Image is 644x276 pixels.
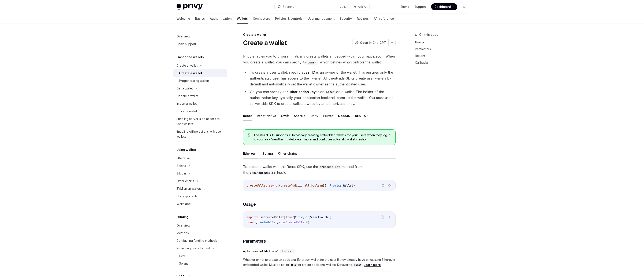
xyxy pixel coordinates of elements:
span: Whether or not to create an additional Ethereum wallet for the user if they already have an exist... [243,257,396,267]
a: Basics [195,14,205,24]
code: createWallet [318,165,342,169]
span: Privy enables you to programmatically create wallets embedded within your application. When you c... [243,53,396,65]
span: ?: [308,184,311,187]
span: => [326,184,330,187]
div: Export a wallet [177,109,197,114]
span: } [284,215,286,219]
a: this guide [278,137,293,141]
div: opts.createAdditional [243,249,279,253]
a: Authentication [210,14,232,24]
div: Other chains [177,179,194,184]
span: Wallet [343,184,353,187]
span: Open in ChatGPT [360,41,386,45]
a: Callbacks [415,59,471,66]
span: from [286,215,292,219]
a: User management [308,14,335,24]
a: Chain support [173,40,227,48]
button: Swift [281,111,289,121]
a: UI components [173,192,227,200]
h1: Create a wallet [243,39,287,47]
a: Returns [415,52,471,59]
a: Security [340,14,352,24]
a: API reference [374,14,394,24]
span: (); [306,220,311,224]
a: Overview [173,222,227,229]
button: Ask AI [351,3,369,11]
span: createAdditional [281,184,308,187]
div: UI components [177,194,197,199]
span: : [267,184,269,187]
span: Ctrl K [340,5,346,8]
a: Enabling offline actions with user wallets [173,128,227,140]
div: Bitcoin [177,171,186,176]
span: boolean [282,250,292,253]
code: false [352,263,363,267]
button: REST API [355,111,369,121]
span: async [269,184,277,187]
a: Connectors [253,14,270,24]
li: Or, you can specify an as an on a wallet. The holder of the authorization key, typically your app... [243,89,396,107]
span: < [341,184,343,187]
button: Open in ChatGPT [352,39,388,46]
a: Overview [173,33,227,40]
h5: Embedded wallets [177,55,204,60]
span: useCreateWallet [281,220,306,224]
button: Unity [311,111,318,121]
span: Promise [330,184,341,187]
span: const [247,220,255,224]
span: '@privy-io/react-auth' [292,215,330,219]
a: Pregenerating wallets [173,77,227,85]
span: import [247,215,257,219]
button: React Native [257,111,276,121]
div: Solana [179,261,189,266]
button: Solana [262,148,273,158]
button: Search...CtrlK [275,3,349,11]
a: Update a wallet [173,92,227,100]
div: Prompting users to fund [177,246,210,251]
div: Create a wallet [177,63,197,68]
span: Parameters [243,238,266,244]
a: Export a wallet [173,107,227,115]
span: = [279,220,281,224]
code: owner [306,60,318,65]
a: Demo [401,5,409,9]
a: Support [414,5,426,9]
div: Create a wallet [179,71,202,76]
span: Ask AI [358,5,366,9]
h5: Using wallets [177,147,197,152]
div: Get a wallet [177,86,193,91]
span: ; [330,215,331,219]
div: Enabling server-side access to user wallets [177,116,225,126]
span: createWallet [247,184,267,187]
svg: Tip [248,133,251,137]
span: createWallet [257,220,277,224]
span: On this page [419,32,438,37]
button: Ask AI [386,214,392,220]
button: Toggle dark mode [461,3,467,10]
a: Import a wallet [173,100,227,107]
span: } [277,220,279,224]
li: To create a user wallet, specify a as an owner of the wallet. This ensures only the authenticated... [243,69,396,87]
a: Welcome [177,14,190,24]
div: Pregenerating wallets [179,78,210,83]
div: EVM smart wallets [177,186,201,191]
div: Create a wallet [243,33,396,37]
strong: user ID [303,70,315,74]
a: Policies & controls [275,14,303,24]
div: Overview [177,223,190,228]
h5: Funding [177,214,189,220]
button: Ask AI [386,183,392,188]
button: Flutter [323,111,333,121]
a: Learn more [364,263,381,267]
a: EVM [173,252,227,260]
button: Android [294,111,306,121]
a: Whitelabel [173,200,227,208]
a: Solana [173,260,227,267]
a: Configuring funding methods [173,237,227,244]
span: useCreateWallet [259,215,284,219]
a: Dashboard [431,3,457,10]
a: Enabling server-side access to user wallets [173,115,227,128]
div: Methods [177,231,189,236]
div: Enabling offline actions with user wallets [177,129,225,139]
button: Copy the contents from the code block [380,183,385,188]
